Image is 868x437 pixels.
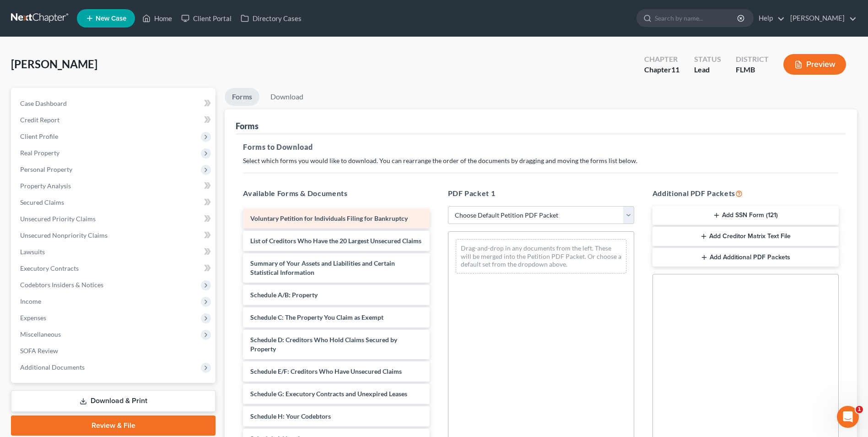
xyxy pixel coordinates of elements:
[177,10,236,27] a: Client Portal
[20,281,103,289] span: Codebtors Insiders & Notices
[652,206,839,225] button: Add SSN Form (121)
[138,10,177,27] a: Home
[20,347,58,355] span: SOFA Review
[250,367,402,375] span: Schedule E/F: Creditors Who Have Unsecured Claims
[13,178,216,194] a: Property Analysis
[736,65,769,75] div: FLMB
[243,188,429,199] h5: Available Forms & Documents
[250,336,397,353] span: Schedule D: Creditors Who Hold Claims Secured by Property
[754,10,785,27] a: Help
[250,313,383,321] span: Schedule C: The Property You Claim as Exempt
[837,406,859,428] iframe: Intercom live chat
[13,343,216,359] a: SOFA Review
[694,65,721,75] div: Lead
[652,188,839,199] h5: Additional PDF Packets
[671,65,679,74] span: 11
[856,406,863,413] span: 1
[250,412,331,420] span: Schedule H: Your Codebtors
[20,99,67,107] span: Case Dashboard
[448,188,634,199] h5: PDF Packet 1
[13,194,216,211] a: Secured Claims
[11,390,216,412] a: Download & Print
[20,297,41,305] span: Income
[13,244,216,260] a: Lawsuits
[652,248,839,267] button: Add Additional PDF Packets
[20,132,58,140] span: Client Profile
[225,88,259,106] a: Forms
[236,120,259,131] div: Forms
[243,142,839,153] h5: Forms to Download
[20,330,61,338] span: Miscellaneous
[644,54,679,65] div: Chapter
[20,165,72,173] span: Personal Property
[20,116,59,124] span: Credit Report
[652,227,839,246] button: Add Creditor Matrix Text File
[20,248,45,256] span: Lawsuits
[736,54,769,65] div: District
[694,54,721,65] div: Status
[13,260,216,277] a: Executory Contracts
[456,239,626,273] div: Drag-and-drop in any documents from the left. These will be merged into the Petition PDF Packet. ...
[250,291,318,299] span: Schedule A/B: Property
[236,10,306,27] a: Directory Cases
[243,156,839,165] p: Select which forms you would like to download. You can rearrange the order of the documents by dr...
[20,231,108,239] span: Unsecured Nonpriority Claims
[20,264,79,272] span: Executory Contracts
[644,65,679,75] div: Chapter
[250,390,407,398] span: Schedule G: Executory Contracts and Unexpired Leases
[20,182,71,190] span: Property Analysis
[786,10,857,27] a: [PERSON_NAME]
[96,15,126,22] span: New Case
[20,314,46,322] span: Expenses
[20,215,96,223] span: Unsecured Priority Claims
[250,259,395,276] span: Summary of Your Assets and Liabilities and Certain Statistical Information
[783,54,846,75] button: Preview
[20,198,64,206] span: Secured Claims
[655,10,739,27] input: Search by name...
[20,363,85,371] span: Additional Documents
[13,112,216,128] a: Credit Report
[13,95,216,112] a: Case Dashboard
[13,227,216,244] a: Unsecured Nonpriority Claims
[263,88,311,106] a: Download
[13,211,216,227] a: Unsecured Priority Claims
[250,237,421,245] span: List of Creditors Who Have the 20 Largest Unsecured Claims
[11,415,216,436] a: Review & File
[20,149,59,157] span: Real Property
[11,57,97,71] span: [PERSON_NAME]
[250,214,408,222] span: Voluntary Petition for Individuals Filing for Bankruptcy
